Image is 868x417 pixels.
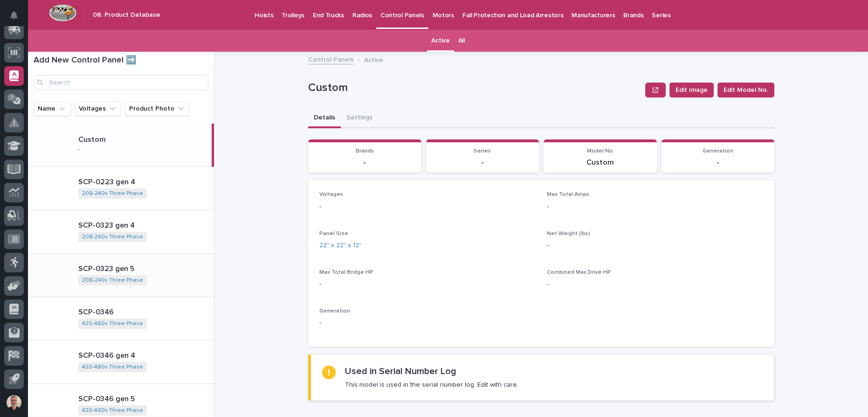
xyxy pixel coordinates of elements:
p: This model is used in the serial number log. Edit with care. [345,381,518,389]
span: Generation [703,148,733,154]
p: SCP-0323 gen 5 [78,264,210,273]
button: Name [34,101,71,116]
span: Voltages [319,192,343,197]
button: Edit Image [669,83,714,97]
a: SCP-0323 gen 5208-240v Three Phase [28,254,214,297]
a: 420-480v Three Phase [82,320,143,327]
p: SCP-0223 gen 4 [78,178,210,187]
a: SCP-0223 gen 4208-240v Three Phase [28,167,214,210]
span: Model No [587,148,613,154]
span: Edit Model No. [723,85,768,95]
span: Max Total Amps [547,192,589,197]
p: - [667,158,769,167]
a: 208-240v Three Phase [82,190,143,197]
p: Custom [78,135,208,144]
div: Notifications [12,11,24,26]
a: Control Panels [308,54,354,64]
button: Settings [341,109,378,128]
button: users-avatar [4,393,24,412]
p: - [314,158,416,167]
span: Series [474,148,491,154]
span: Combined Max Drive HP [547,270,611,275]
p: - [319,202,536,212]
p: - [319,318,536,328]
p: Custom [308,81,641,95]
p: SCP-0346 gen 5 [78,395,210,403]
p: SCP-0346 [78,308,210,317]
p: Active [364,54,383,64]
button: Product Photo [125,101,190,116]
p: - [547,202,763,212]
input: Search [34,75,208,90]
h2: 08. Product Database [93,11,160,19]
button: Voltages [75,101,121,116]
a: SCP-0346420-480v Three Phase [28,297,214,341]
p: SCP-0346 gen 4 [78,351,210,360]
a: 208-240v Three Phase [82,277,143,284]
span: Panel Size [319,231,348,236]
span: Brands [356,148,374,154]
p: - [547,241,763,250]
a: 208-240v Three Phase [82,234,143,240]
h2: Used in Serial Number Log [345,366,456,377]
a: 420-480v Three Phase [82,407,143,414]
span: Max Total Bridge HP [319,270,373,275]
a: SCP-0346 gen 4420-480v Three Phase [28,341,214,384]
h1: Add New Control Panel ➡️ [34,56,208,66]
button: Notifications [4,6,24,25]
p: Custom [549,158,651,167]
a: 420-480v Three Phase [82,364,143,370]
p: SCP-0323 gen 4 [78,221,210,230]
p: - [547,279,763,289]
img: Workspace Logo [49,4,76,21]
a: 22" x 22" x 12" [319,241,361,250]
span: Generation [319,308,350,314]
a: SCP-0323 gen 4208-240v Three Phase [28,210,214,254]
span: Edit Image [675,85,708,95]
span: Net Weight (lbs) [547,231,590,236]
a: Active [431,30,449,52]
a: All [458,30,465,52]
a: Custom- [28,124,214,167]
button: Edit Model No. [717,83,774,97]
p: - [432,158,534,167]
p: - [78,146,80,153]
p: - [319,279,536,289]
button: Details [308,109,341,128]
